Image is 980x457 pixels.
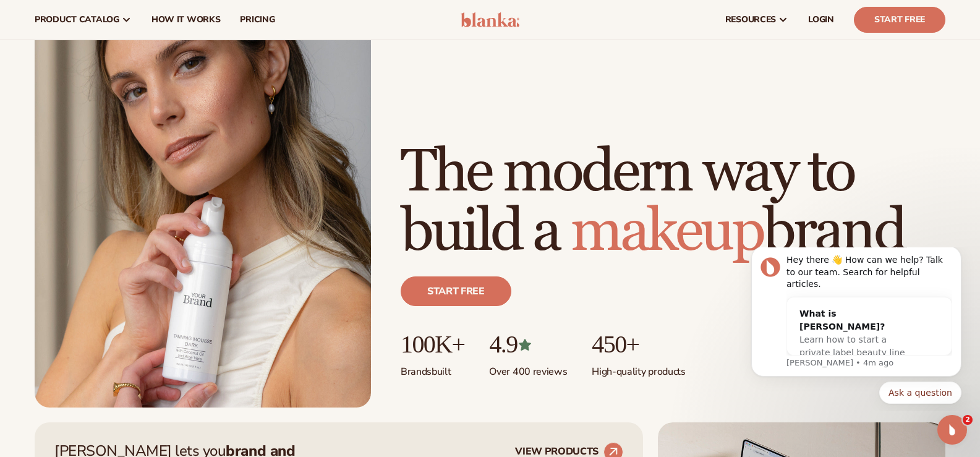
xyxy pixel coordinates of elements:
span: 2 [963,415,973,425]
p: Brands built [401,358,464,378]
a: Start free [401,276,511,306]
p: 450+ [592,331,685,358]
p: 100K+ [401,331,464,358]
iframe: Intercom notifications message [733,247,980,411]
span: pricing [240,15,275,25]
span: LOGIN [808,15,834,25]
img: logo [461,12,519,27]
button: Quick reply: Ask a question [147,134,229,156]
h1: The modern way to build a brand [401,143,945,262]
p: Message from Lee, sent 4m ago [54,110,219,121]
div: What is [PERSON_NAME]?Learn how to start a private label beauty line with [PERSON_NAME] [54,50,194,135]
span: Learn how to start a private label beauty line with [PERSON_NAME] [67,87,173,123]
div: What is [PERSON_NAME]? [67,60,182,86]
span: makeup [571,195,763,268]
p: 4.9 [489,331,567,358]
img: Profile image for Lee [28,10,48,30]
span: resources [725,15,776,25]
a: Start Free [854,7,945,33]
span: product catalog [35,15,119,25]
span: How It Works [151,15,221,25]
div: Quick reply options [19,134,229,156]
div: Hey there 👋 How can we help? Talk to our team. Search for helpful articles. [54,7,219,43]
iframe: Intercom live chat [937,415,967,445]
div: Message content [54,7,219,108]
p: High-quality products [592,358,685,378]
p: Over 400 reviews [489,358,567,378]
